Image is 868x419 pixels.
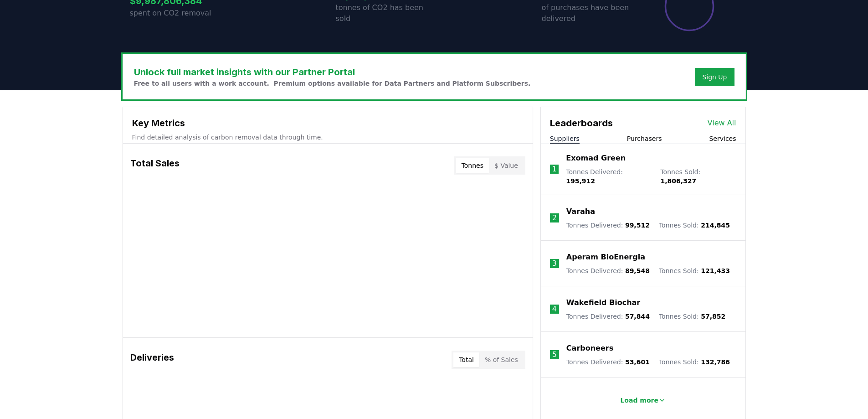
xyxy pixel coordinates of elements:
span: 99,512 [625,222,650,229]
span: 57,852 [701,313,725,320]
button: Total [453,352,479,367]
button: % of Sales [479,352,524,367]
span: 57,844 [625,313,650,320]
p: Tonnes Sold : [659,312,725,321]
p: Tonnes Sold : [659,221,730,230]
a: Carboneers [566,343,613,354]
h3: Key Metrics [132,116,524,130]
p: Free to all users with a work account. Premium options available for Data Partners and Platform S... [134,79,531,88]
a: Aperam BioEnergia [566,252,645,263]
button: Suppliers [550,134,580,143]
h3: Deliveries [130,351,174,369]
p: spent on CO2 removal [130,8,228,19]
span: 132,786 [701,358,730,366]
span: 89,548 [625,267,650,274]
p: Tonnes Sold : [659,266,730,275]
p: Tonnes Delivered : [566,266,650,275]
button: Services [709,134,736,143]
span: 121,433 [701,267,730,274]
a: Varaha [566,206,595,217]
button: Load more [613,391,673,409]
a: View All [708,118,736,129]
p: tonnes of CO2 has been sold [336,2,434,24]
h3: Total Sales [130,156,180,175]
button: Sign Up [695,68,734,86]
p: Tonnes Delivered : [566,221,650,230]
span: 214,845 [701,222,730,229]
p: Tonnes Delivered : [566,312,650,321]
p: 4 [552,304,557,315]
p: Tonnes Delivered : [566,167,651,186]
button: Purchasers [627,134,662,143]
p: Tonnes Sold : [659,357,730,367]
a: Sign Up [702,72,727,82]
p: Load more [620,396,658,405]
a: Wakefield Biochar [566,297,640,308]
button: Tonnes [456,158,489,173]
button: $ Value [489,158,524,173]
a: Exomad Green [566,153,626,164]
p: 2 [552,212,557,223]
span: 1,806,327 [660,177,696,185]
p: 1 [552,164,556,175]
span: 53,601 [625,358,650,366]
h3: Unlock full market insights with our Partner Portal [134,65,531,79]
p: of purchases have been delivered [542,2,640,24]
p: 5 [552,349,557,360]
p: Find detailed analysis of carbon removal data through time. [132,133,524,142]
p: 3 [552,258,557,269]
h3: Leaderboards [550,116,613,130]
p: Tonnes Sold : [660,167,736,186]
span: 195,912 [566,177,595,185]
p: Tonnes Delivered : [566,357,650,367]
